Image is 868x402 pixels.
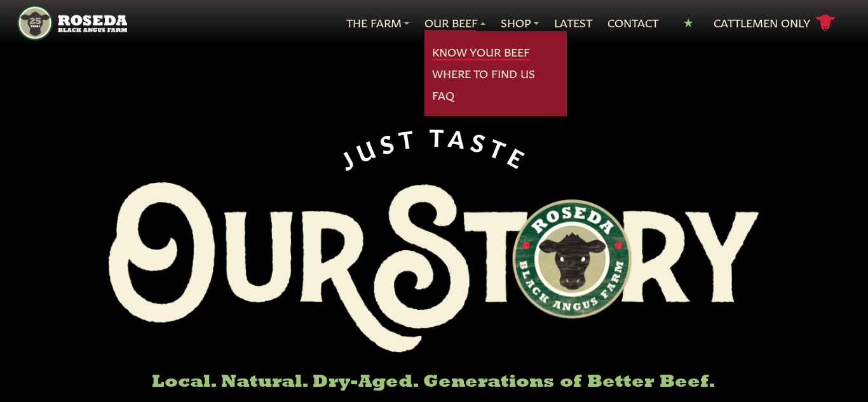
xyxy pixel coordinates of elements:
span: T [429,122,449,148]
img: https://roseda.com/wp-content/uploads/2021/05/roseda-25-header.png [17,5,127,41]
a: Know Your Beef [432,44,530,60]
a: Cattlemen Only [714,12,836,34]
span: S [468,126,493,156]
span: E [505,141,534,172]
span: J [334,142,361,172]
span: A [447,123,472,151]
a: Shop [501,15,539,31]
a: Where To Find Us [432,65,535,82]
span: T [397,123,420,151]
span: S [376,126,401,155]
a: The Farm [346,15,409,31]
h6: Local. Natural. Dry-Aged. Generations of Better Beef. [109,373,759,392]
a: Our Beef [424,15,485,31]
a: Latest [554,15,592,31]
div: JUST TASTE [333,122,535,172]
img: Roseda Black Aangus Farm [109,182,759,352]
a: FAQ [432,87,454,104]
span: U [351,131,382,164]
span: T [487,132,515,163]
a: Contact [607,15,658,31]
